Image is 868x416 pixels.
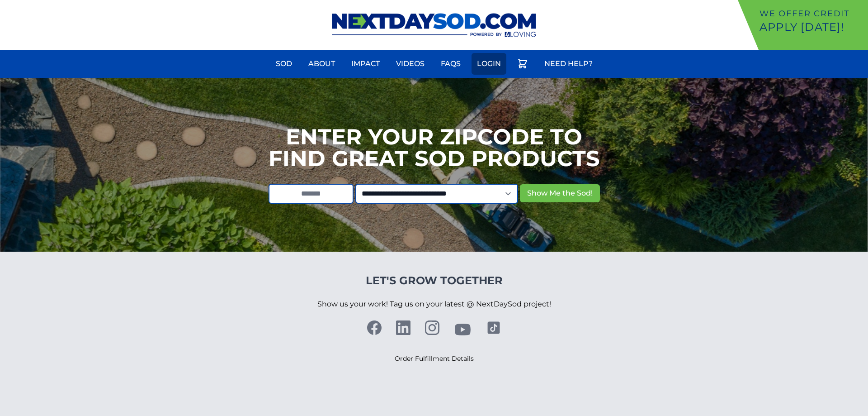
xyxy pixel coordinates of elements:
a: Order Fulfillment Details [395,354,474,363]
a: Videos [391,53,430,75]
p: Apply [DATE]! [759,20,864,34]
h1: Enter your Zipcode to Find Great Sod Products [269,126,600,169]
a: Need Help? [539,53,598,75]
button: Show Me the Sod! [520,184,600,202]
h4: Let's Grow Together [317,273,551,288]
a: Login [472,53,506,75]
p: We offer Credit [759,7,864,20]
p: Show us your work! Tag us on your latest @ NextDaySod project! [317,288,551,320]
a: Impact [346,53,385,75]
a: About [303,53,340,75]
a: FAQs [435,53,466,75]
a: Sod [270,53,297,75]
